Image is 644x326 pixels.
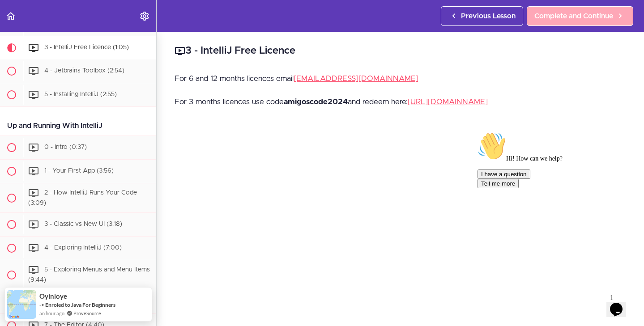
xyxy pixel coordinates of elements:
[44,44,129,51] span: 3 - IntelliJ Free Licence (1:05)
[175,95,626,109] p: For 3 months licences use code and redeem here:
[139,11,150,21] svg: Settings Menu
[44,221,122,228] span: 3 - Classic vs New UI (3:18)
[284,98,348,106] strong: amigoscode2024
[474,128,635,286] iframe: chat widget
[534,11,613,21] span: Complete and Continue
[39,292,67,300] span: Oyinloye
[4,41,56,51] button: I have a question
[175,43,626,59] h2: 3 - IntelliJ Free Licence
[4,4,32,32] img: :wave:
[4,51,45,60] button: Tell me more
[44,68,124,74] span: 4 - Jetbrains Toolbox (2:54)
[4,27,89,34] span: Hi! How can we help?
[44,168,114,174] span: 1 - Your First App (3:56)
[408,98,488,106] a: [URL][DOMAIN_NAME]
[44,91,117,97] span: 5 - Installing IntelliJ (2:55)
[44,245,122,251] span: 4 - Exploring IntelliJ (7:00)
[45,301,115,308] a: Enroled to Java For Beginners
[44,144,87,150] span: 0 - Intro (0:37)
[294,75,418,82] a: [EMAIL_ADDRESS][DOMAIN_NAME]
[461,11,516,21] span: Previous Lesson
[175,72,626,85] p: For 6 and 12 months licences email
[527,6,633,26] a: Complete and Continue
[4,4,165,60] div: 👋Hi! How can we help?I have a questionTell me more
[7,290,36,319] img: provesource social proof notification image
[441,6,523,26] a: Previous Lesson
[39,309,64,317] span: an hour ago
[73,309,101,317] a: ProveSource
[5,11,16,21] svg: Back to course curriculum
[28,190,137,206] span: 2 - How IntelliJ Runs Your Code (3:09)
[606,290,635,317] iframe: chat widget
[39,301,44,308] span: ->
[28,267,150,284] span: 5 - Exploring Menus and Menu Items (9:44)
